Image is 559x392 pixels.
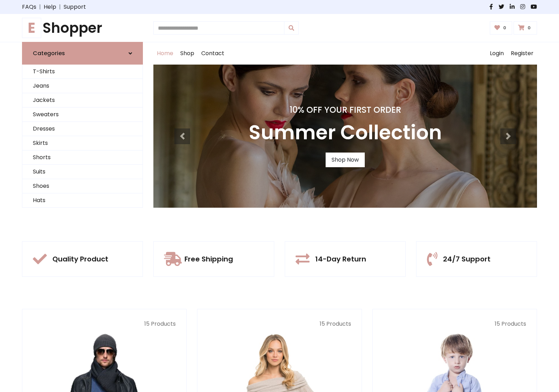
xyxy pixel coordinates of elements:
h6: Categories [33,50,65,57]
span: | [56,3,64,11]
p: 15 Products [383,320,526,328]
a: Hats [22,193,143,208]
h5: Quality Product [52,255,108,263]
span: 0 [526,25,532,31]
span: | [36,3,44,11]
span: 0 [501,25,508,31]
a: Register [507,42,537,65]
a: Categories [22,42,143,65]
h4: 10% Off Your First Order [249,105,442,115]
p: 15 Products [208,320,351,328]
a: Shoes [22,179,143,193]
a: Skirts [22,136,143,150]
a: EShopper [22,20,143,36]
a: Shorts [22,150,143,165]
a: Suits [22,165,143,179]
a: Sweaters [22,108,143,122]
a: T-Shirts [22,65,143,79]
h5: 14-Day Return [315,255,366,263]
a: Home [153,42,177,65]
span: E [22,18,41,38]
h5: Free Shipping [184,255,233,263]
a: Support [64,3,86,11]
h3: Summer Collection [249,121,442,144]
a: Dresses [22,122,143,136]
a: 0 [490,21,513,35]
a: Contact [198,42,228,65]
h1: Shopper [22,20,143,36]
a: Login [486,42,507,65]
h5: 24/7 Support [443,255,491,263]
a: Jackets [22,93,143,108]
a: Shop [177,42,198,65]
a: 0 [514,21,537,35]
p: 15 Products [33,320,176,328]
a: Help [44,3,56,11]
a: Jeans [22,79,143,93]
a: Shop Now [326,153,365,167]
a: FAQs [22,3,36,11]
